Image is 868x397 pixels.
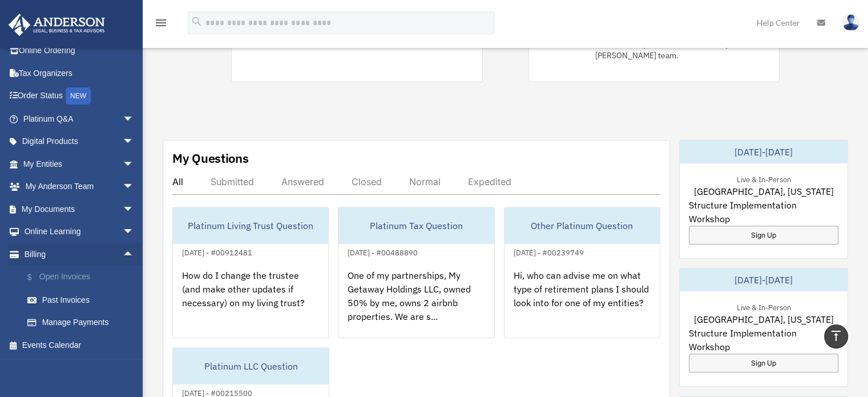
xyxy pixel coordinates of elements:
div: [DATE] - #00239749 [504,246,593,258]
span: arrow_drop_down [123,175,146,199]
a: Online Learningarrow_drop_down [8,220,151,243]
i: menu [154,16,168,30]
div: [DATE]-[DATE] [680,268,847,291]
a: Platinum Tax Question[DATE] - #00488890One of my partnerships, My Getaway Holdings LLC, owned 50%... [338,207,494,338]
span: [GEOGRAPHIC_DATA], [US_STATE] [693,185,833,198]
a: Sign Up [689,354,838,372]
div: [DATE] - #00912481 [173,246,261,258]
span: Structure Implementation Workshop [689,198,838,226]
a: Manage Payments [16,311,151,334]
a: Past Invoices [16,288,151,311]
span: arrow_drop_down [123,107,146,131]
div: Submitted [211,176,254,187]
div: [DATE] - #00488890 [338,246,427,258]
div: Closed [352,176,382,187]
div: Hi, who can advise me on what type of retirement plans I should look into for one of my entities? [504,259,660,348]
span: Structure Implementation Workshop [689,326,838,354]
a: Online Ordering [8,39,151,62]
span: [GEOGRAPHIC_DATA], [US_STATE] [693,312,833,326]
span: arrow_drop_down [123,220,146,244]
span: arrow_drop_up [123,243,146,266]
div: Other Platinum Question [504,207,660,244]
a: My Anderson Teamarrow_drop_down [8,175,151,198]
i: search [191,15,203,28]
a: Other Platinum Question[DATE] - #00239749Hi, who can advise me on what type of retirement plans I... [504,207,660,338]
div: Expedited [468,176,511,187]
a: Platinum Q&Aarrow_drop_down [8,107,151,130]
div: Platinum Tax Question [338,207,494,244]
span: arrow_drop_down [123,198,146,221]
a: Platinum Living Trust Question[DATE] - #00912481How do I change the trustee (and make other updat... [172,207,329,338]
div: Answered [281,176,324,187]
div: One of my partnerships, My Getaway Holdings LLC, owned 50% by me, owns 2 airbnb properties. We ar... [338,259,494,348]
span: arrow_drop_down [123,153,146,176]
a: Order StatusNEW [8,85,151,108]
a: Sign Up [689,226,838,244]
span: $ [34,270,39,284]
a: menu [154,20,168,30]
a: Events Calendar [8,334,151,356]
div: Platinum LLC Question [173,348,329,384]
div: Platinum Living Trust Question [173,207,328,244]
div: Live & In-Person [727,300,800,312]
div: [DATE]-[DATE] [680,141,847,163]
div: NEW [66,87,91,105]
div: Normal [409,176,441,187]
img: Anderson Advisors Platinum Portal [5,14,108,36]
div: All [172,176,183,187]
img: User Pic [842,14,859,31]
a: My Entitiesarrow_drop_down [8,153,151,175]
span: arrow_drop_down [123,130,146,154]
div: Live & In-Person [727,173,800,185]
a: vertical_align_top [824,324,848,348]
a: My Documentsarrow_drop_down [8,198,151,220]
a: Digital Productsarrow_drop_down [8,130,151,153]
div: My Questions [172,150,249,167]
a: Billingarrow_drop_up [8,243,151,266]
i: vertical_align_top [829,329,843,343]
a: $Open Invoices [16,266,151,289]
div: How do I change the trustee (and make other updates if necessary) on my living trust? [173,259,328,348]
a: Tax Organizers [8,62,151,85]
